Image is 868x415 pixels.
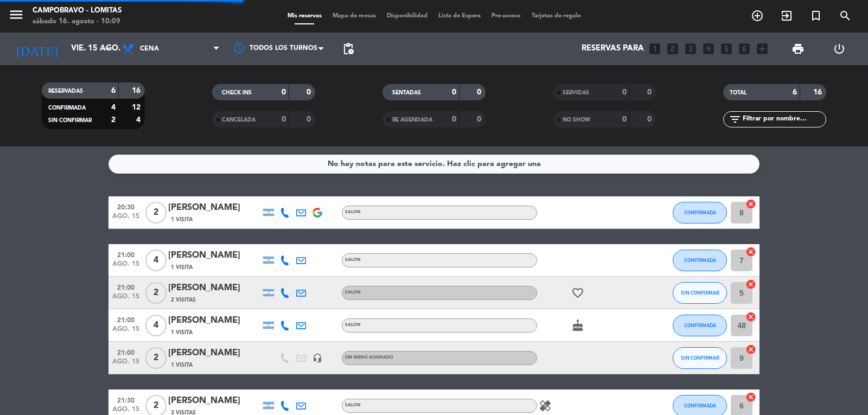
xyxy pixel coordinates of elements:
span: RESERVADAS [48,88,83,94]
div: No hay notas para este servicio. Haz clic para agregar una [328,158,541,170]
button: CONFIRMADA [673,250,727,271]
span: 4 [145,315,167,336]
span: 21:00 [112,280,139,293]
i: exit_to_app [780,9,793,22]
span: CHECK INS [222,90,252,95]
span: Mis reservas [282,13,327,19]
span: TOTAL [730,90,746,95]
span: ago. 15 [112,213,139,225]
div: LOG OUT [819,33,860,65]
strong: 2 [111,116,116,124]
span: ago. 15 [112,293,139,305]
span: ago. 15 [112,260,139,273]
span: Tarjetas de regalo [526,13,586,19]
i: cancel [745,246,756,257]
span: 1 Visita [171,361,193,369]
span: 1 Visita [171,215,193,224]
button: CONFIRMADA [673,315,727,336]
span: 2 [145,282,167,304]
i: arrow_drop_down [101,42,114,55]
i: menu [8,7,24,23]
strong: 4 [136,116,143,124]
span: 2 [145,202,167,224]
span: 21:00 [112,313,139,325]
span: 20:30 [112,200,139,213]
span: 21:00 [112,346,139,358]
span: SALON [345,403,361,407]
span: SIN CONFIRMAR [681,290,719,296]
i: favorite_border [571,286,584,299]
span: SIN CONFIRMAR [681,355,719,361]
span: SALON [345,258,361,262]
button: CONFIRMADA [673,202,727,224]
div: [PERSON_NAME] [168,248,260,263]
button: SIN CONFIRMAR [673,347,727,369]
span: print [792,42,805,55]
span: Sin menú asignado [345,355,393,360]
span: 2 [145,347,167,369]
strong: 0 [282,116,286,123]
span: Cena [140,45,159,53]
strong: 6 [111,87,116,94]
span: pending_actions [342,42,355,55]
strong: 0 [622,116,627,123]
span: SIN CONFIRMAR [48,118,92,123]
span: 21:30 [112,393,139,406]
div: [PERSON_NAME] [168,201,260,215]
button: menu [8,7,24,27]
span: SALON [345,290,361,295]
i: headset_mic [312,353,322,363]
span: 2 Visitas [171,296,196,304]
i: looks_6 [737,42,751,56]
i: search [839,9,852,22]
span: SALON [345,323,361,327]
span: CONFIRMADA [684,209,716,215]
div: [PERSON_NAME] [168,314,260,328]
strong: 0 [452,88,456,96]
i: add_circle_outline [751,9,764,22]
span: 1 Visita [171,263,193,272]
i: cancel [745,392,756,403]
i: cancel [745,199,756,209]
img: google-logo.png [312,208,322,218]
span: SENTADAS [392,90,421,95]
i: looks_3 [684,42,698,56]
i: add_box [755,42,769,56]
span: Pre-acceso [486,13,526,19]
i: cake [571,319,584,332]
span: CONFIRMADA [684,257,716,263]
span: Disponibilidad [381,13,433,19]
strong: 0 [477,88,483,96]
i: power_settings_new [833,42,846,55]
i: healing [539,399,552,412]
span: CONFIRMADA [684,322,716,328]
i: cancel [745,311,756,322]
strong: 6 [793,88,797,96]
span: RE AGENDADA [392,117,432,123]
span: Lista de Espera [433,13,486,19]
strong: 0 [477,116,483,123]
span: 4 [145,250,167,271]
span: ago. 15 [112,325,139,338]
div: [PERSON_NAME] [168,346,260,360]
strong: 16 [132,87,143,94]
div: sábado 16. agosto - 10:09 [33,16,122,27]
i: cancel [745,344,756,355]
strong: 0 [307,116,313,123]
div: Campobravo - Lomitas [33,5,122,16]
strong: 0 [647,116,654,123]
i: cancel [745,279,756,290]
span: 21:00 [112,248,139,260]
span: 1 Visita [171,328,193,337]
strong: 0 [307,88,313,96]
strong: 16 [813,88,824,96]
i: looks_two [666,42,680,56]
strong: 0 [647,88,654,96]
i: [DATE] [8,37,66,61]
strong: 0 [282,88,286,96]
div: [PERSON_NAME] [168,394,260,408]
i: looks_5 [719,42,733,56]
span: Mapa de mesas [327,13,381,19]
span: CONFIRMADA [48,105,86,111]
span: CANCELADA [222,117,256,123]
